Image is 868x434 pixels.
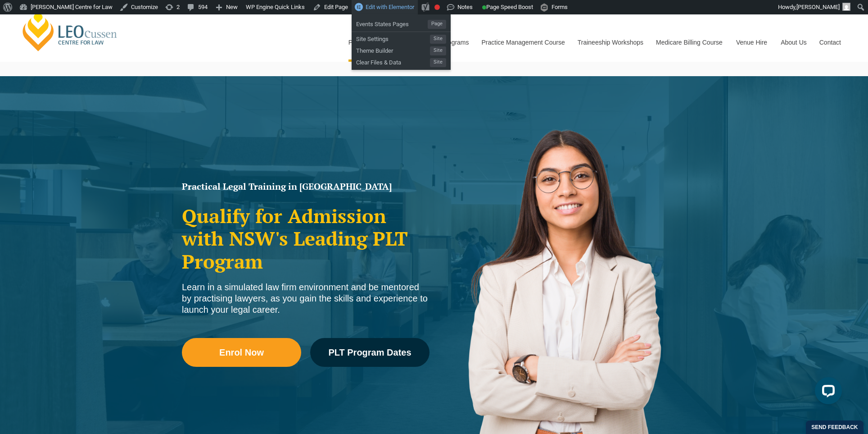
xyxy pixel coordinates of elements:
[20,10,120,52] a: [PERSON_NAME] Centre for Law
[430,46,446,55] span: Site
[342,23,420,62] a: Practical Legal Training
[796,4,840,10] span: [PERSON_NAME]
[729,23,774,62] a: Venue Hire
[356,17,428,29] span: Events States Pages
[808,374,845,411] iframe: LiveChat chat widget
[356,32,430,44] span: Site Settings
[182,182,429,191] h1: Practical Legal Training in [GEOGRAPHIC_DATA]
[182,282,429,315] div: Learn in a simulated law firm environment and be mentored by practising lawyers, as you gain the ...
[356,44,430,55] span: Theme Builder
[428,20,446,29] span: Page
[352,32,451,44] a: Site SettingsSite
[352,17,451,29] a: Events States PagesPage
[310,338,429,367] a: PLT Program Dates
[182,205,429,273] h2: Qualify for Admission with NSW's Leading PLT Program
[182,338,301,367] a: Enrol Now
[571,23,649,62] a: Traineeship Workshops
[328,348,411,357] span: PLT Program Dates
[649,23,729,62] a: Medicare Billing Course
[352,44,451,55] a: Theme BuilderSite
[356,55,430,67] span: Clear Files & Data
[430,58,446,67] span: Site
[434,5,440,10] div: Focus keyphrase not set
[219,348,264,357] span: Enrol Now
[366,4,414,10] span: Edit with Elementor
[475,23,571,62] a: Practice Management Course
[430,35,446,44] span: Site
[352,55,451,67] a: Clear Files & DataSite
[813,23,848,62] a: Contact
[774,23,813,62] a: About Us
